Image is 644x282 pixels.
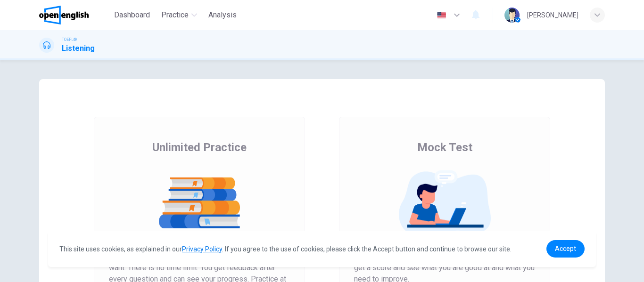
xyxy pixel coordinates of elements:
[48,231,595,267] div: cookieconsent
[114,9,150,21] span: Dashboard
[110,7,154,24] button: Dashboard
[527,9,578,21] div: [PERSON_NAME]
[546,240,585,258] a: dismiss cookie message
[39,6,89,24] img: OpenEnglish logo
[152,140,247,155] span: Unlimited Practice
[504,8,520,23] img: Profile picture
[39,6,110,24] a: OpenEnglish logo
[157,7,201,24] button: Practice
[62,43,95,54] h1: Listening
[417,140,472,155] span: Mock Test
[555,245,576,252] span: Accept
[205,7,240,24] button: Analysis
[436,12,447,19] img: en
[62,36,77,43] span: TOEFL®
[161,9,189,21] span: Practice
[208,9,237,21] span: Analysis
[59,245,512,253] span: This site uses cookies, as explained in our . If you agree to the use of cookies, please click th...
[182,245,222,253] a: Privacy Policy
